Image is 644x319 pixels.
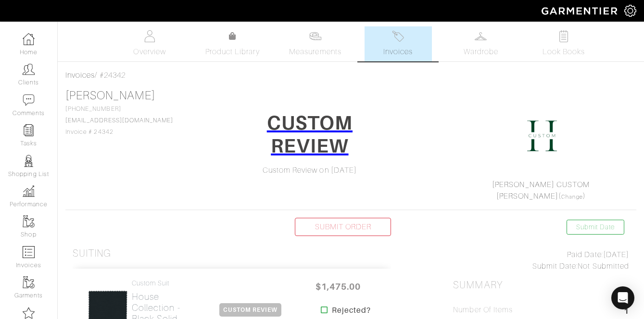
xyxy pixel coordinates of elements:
[23,185,35,197] img: graph-8b7af3c665d003b59727f371ae50e7771705bf0c487971e6e97d053d13c5068d.png
[23,276,35,288] img: garments-icon-b7da505a4dc4fd61783c78ac3ca0ef83fa9d6f193b1c9dc38574b1d14d53ca28.png
[309,30,321,42] img: measurements-466bbee1fd09ba9460f595b01e5d73f9e2bff037440d3c8f018324cb6cdf7a4a.svg
[65,71,95,80] a: Invoices
[567,220,624,235] a: Submit Date
[453,306,513,315] h5: Number of Items
[65,117,173,124] a: [EMAIL_ADDRESS][DOMAIN_NAME]
[23,63,35,75] img: clients-icon-6bae9207a08558b7cb47a8932f037763ab4055f8c8b6bfacd5dc20c3e0201464.png
[23,94,35,106] img: comment-icon-a0a6a9ef722e966f86d9cbdc48e553b5cf19dbc54f86b18d962a5391bc8f6eb6.png
[464,46,498,58] span: Wardrobe
[332,305,371,316] strong: Rejected?
[624,306,629,319] span: 1
[309,276,367,297] span: $1,475.00
[453,249,629,272] div: [DATE] Not Submitted
[132,279,196,287] h4: Custom Suit
[144,30,156,42] img: basicinfo-40fd8af6dae0f16599ec9e87c0ef1c0a1fdea2edbe929e3d69a839185d80c458.svg
[222,165,398,176] div: Custom Review on [DATE]
[492,180,590,189] a: [PERSON_NAME] CUSTOM
[457,179,625,202] div: ( )
[289,46,341,58] span: Measurements
[73,248,111,260] h3: Suiting
[281,26,349,61] a: Measurements
[624,5,636,17] img: gear-icon-white-bd11855cb880d31180b6d7d6211b90ccbf57a29d726f0c71d8c61bd08dd39cc2.png
[557,30,569,42] img: todo-9ac3debb85659649dc8f770b8b6100bb5dab4b48dedcbae339e5042a72dfd3cc.svg
[23,246,35,258] img: orders-icon-0abe47150d42831381b5fb84f609e132dff9fe21cb692f30cb5eec754e2cba89.png
[199,31,266,58] a: Product Library
[475,30,487,42] img: wardrobe-487a4870c1b7c33e795ec22d11cfc2ed9d08956e64fb3008fe2437562e282088.svg
[219,303,281,317] span: CUSTOM REVIEW
[65,106,173,135] span: [PHONE_NUMBER] Invoice # 24342
[219,305,281,314] a: CUSTOM REVIEW
[23,33,35,45] img: dashboard-icon-dbcd8f5a0b271acd01030246c82b418ddd0df26cd7fceb0bd07c9910d44c42f6.png
[518,112,566,160] img: Xu4pDjgfsNsX2exS7cacv7QJ.png
[453,279,629,291] h2: Summary
[567,250,603,259] span: Paid Date:
[23,215,35,227] img: garments-icon-b7da505a4dc4fd61783c78ac3ca0ef83fa9d6f193b1c9dc38574b1d14d53ca28.png
[65,89,155,102] a: [PERSON_NAME]
[537,2,624,19] img: garmentier-logo-header-white-b43fb05a5012e4ada735d5af1a66efaba907eab6374d6393d1fbf88cb4ef424d.png
[611,286,634,309] div: Open Intercom Messenger
[496,192,559,201] a: [PERSON_NAME]
[23,307,35,319] img: companies-icon-14a0f246c7e91f24465de634b560f0151b0cc5c9ce11af5fac52e6d7d6371812.png
[65,70,636,81] div: / #24342
[383,46,413,58] span: Invoices
[295,218,391,236] a: SUBMIT ORDER
[205,46,260,58] span: Product Library
[365,26,432,61] a: Invoices
[133,46,165,58] span: Overview
[447,26,515,61] a: Wardrobe
[23,155,35,167] img: stylists-icon-eb353228a002819b7ec25b43dbf5f0378dd9e0616d9560372ff212230b889e62.png
[23,124,35,136] img: reminder-icon-8004d30b9f0a5d33ae49ab947aed9ed385cf756f9e5892f1edd6e32f2345188e.png
[543,46,585,58] span: Look Books
[561,194,582,200] a: Change
[530,26,597,61] a: Look Books
[532,262,578,271] span: Submit Date:
[392,30,404,42] img: orders-27d20c2124de7fd6de4e0e44c1d41de31381a507db9b33961299e4e07d508b8c.svg
[228,111,391,157] h1: CUSTOM REVIEW
[222,108,398,165] a: CUSTOM REVIEW
[116,26,183,61] a: Overview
